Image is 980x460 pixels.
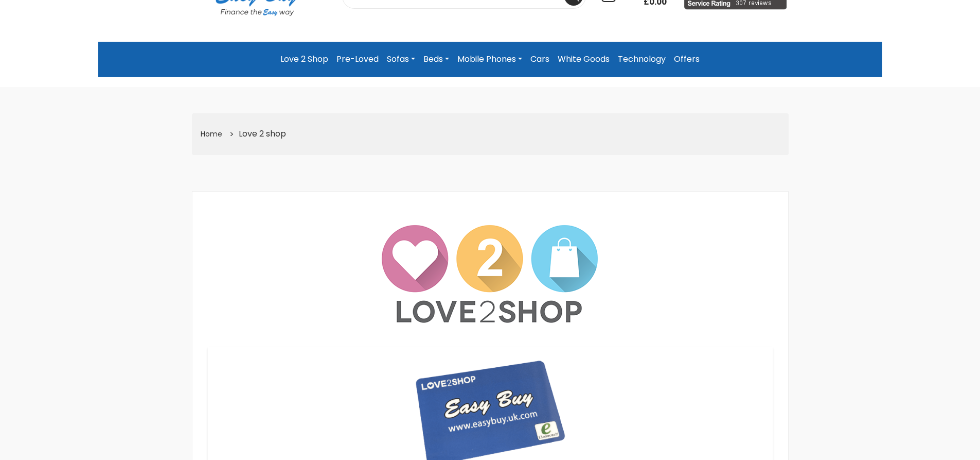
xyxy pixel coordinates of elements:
[614,50,670,69] a: Technology
[332,50,383,69] a: Pre-Loved
[201,129,222,139] a: Home
[419,50,453,69] a: Beds
[383,50,419,69] a: Sofas
[554,50,614,69] a: White Goods
[276,50,332,69] a: Love 2 Shop
[670,50,704,69] a: Offers
[226,126,287,142] li: Love 2 shop
[526,50,554,69] a: Cars
[453,50,526,69] a: Mobile Phones
[380,223,601,327] img: Love2shop Logo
